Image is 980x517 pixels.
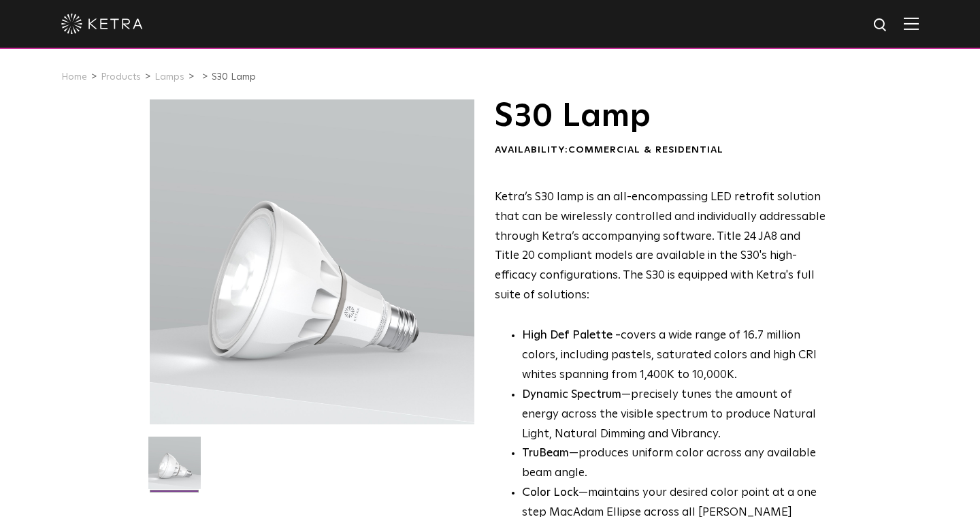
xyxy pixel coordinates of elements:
div: Availability: [495,144,826,157]
img: S30-Lamp-Edison-2021-Web-Square [148,437,201,499]
strong: High Def Palette - [522,330,621,341]
span: Ketra’s S30 lamp is an all-encompassing LED retrofit solution that can be wirelessly controlled a... [495,191,826,301]
li: —precisely tunes the amount of energy across the visible spectrum to produce Natural Light, Natur... [522,386,826,445]
span: Commercial & Residential [568,145,723,155]
img: ketra-logo-2019-white [61,14,143,34]
a: Lamps [154,72,184,82]
h1: S30 Lamp [495,99,826,134]
strong: Dynamic Spectrum [522,389,621,401]
a: Home [61,72,87,82]
img: search icon [872,17,889,34]
strong: TruBeam [522,448,569,459]
p: covers a wide range of 16.7 million colors, including pastels, saturated colors and high CRI whit... [522,326,826,386]
a: S30 Lamp [212,72,256,82]
li: —produces uniform color across any available beam angle. [522,444,826,484]
a: Products [101,72,141,82]
strong: Color Lock [522,487,578,499]
img: Hamburger%20Nav.svg [904,17,919,30]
